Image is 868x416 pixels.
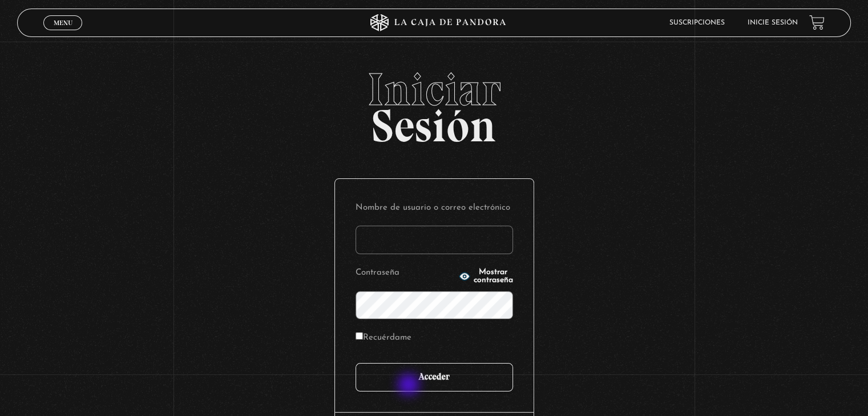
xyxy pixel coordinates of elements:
[356,332,363,340] input: Recuérdame
[54,19,72,26] span: Menu
[356,329,411,347] label: Recuérdame
[17,67,850,140] h2: Sesión
[748,19,798,26] a: Inicie sesión
[17,67,850,112] span: Iniciar
[809,15,825,30] a: View your shopping cart
[356,363,513,391] input: Acceder
[474,268,513,284] span: Mostrar contraseña
[356,264,455,282] label: Contraseña
[356,199,513,217] label: Nombre de usuario o correo electrónico
[459,268,513,284] button: Mostrar contraseña
[669,19,725,26] a: Suscripciones
[50,28,76,36] span: Cerrar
